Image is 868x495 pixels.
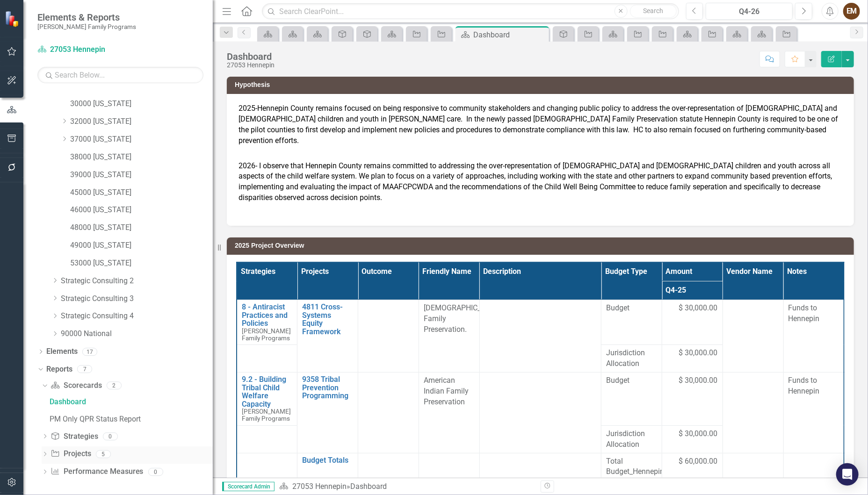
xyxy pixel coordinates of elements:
[242,408,291,422] span: [PERSON_NAME] Family Programs
[70,240,213,251] a: 49000 [US_STATE]
[70,152,213,163] a: 38000 [US_STATE]
[601,300,662,344] td: Double-Click to Edit
[723,300,783,372] td: Double-Click to Edit
[61,329,213,339] a: 90000 National
[788,303,839,324] p: Funds to Hennepin
[242,327,291,342] span: [PERSON_NAME] Family Programs
[37,44,154,55] a: 27053 Hennepin
[473,29,547,41] div: Dashboard
[601,372,662,425] td: Double-Click to Edit
[643,7,663,14] span: Search
[419,372,479,453] td: Double-Click to Edit
[242,375,292,408] a: 9.2 - Building Tribal Child Welfare Capacity
[51,380,101,391] a: Scorecards
[47,412,213,427] a: PM Only QPR Status Report
[479,300,601,372] td: Double-Click to Edit
[424,303,501,334] span: [DEMOGRAPHIC_DATA] Family Preservation.
[302,303,353,336] a: 4811 Cross-Systems Equity Framework
[606,348,657,369] span: Jurisdiction Allocation
[47,395,213,409] a: Dashboard
[70,187,213,198] a: 45000 [US_STATE]
[358,300,419,372] td: Double-Click to Edit
[107,382,122,390] div: 2
[601,345,662,373] td: Double-Click to Edit
[70,222,213,233] a: 48000 [US_STATE]
[37,23,136,30] small: [PERSON_NAME] Family Programs
[662,372,723,425] td: Double-Click to Edit
[46,346,78,357] a: Elements
[242,303,292,328] a: 8 - Antiracist Practices and Policies
[5,11,21,27] img: ClearPoint Strategy
[237,300,297,344] td: Double-Click to Edit Right Click for Context Menu
[46,364,72,375] a: Reports
[292,482,347,491] a: 27053 Hennepin
[709,6,789,17] div: Q4-26
[679,375,718,386] span: $ 30,000.00
[235,81,849,88] h3: Hypothesis
[783,372,844,453] td: Double-Click to Edit
[239,159,842,203] p: 2026- I observe that Hennepin County remains committed to addressing the over-representation of [...
[227,51,275,62] div: Dashboard
[61,276,213,287] a: Strategic Consulting 2
[297,372,358,453] td: Double-Click to Edit Right Click for Context Menu
[70,134,213,145] a: 37000 [US_STATE]
[70,116,213,127] a: 32000 [US_STATE]
[479,372,601,453] td: Double-Click to Edit
[262,3,679,20] input: Search ClearPoint...
[148,468,163,476] div: 0
[51,449,91,459] a: Projects
[662,300,723,344] td: Double-Click to Edit
[70,99,213,109] a: 30000 [US_STATE]
[606,375,657,386] span: Budget
[783,300,844,372] td: Double-Click to Edit
[37,67,203,83] input: Search Below...
[679,303,718,314] span: $ 30,000.00
[103,432,118,440] div: 0
[96,450,111,458] div: 5
[358,372,419,453] td: Double-Click to Edit
[70,205,213,215] a: 46000 [US_STATE]
[606,456,657,478] span: Total Budget_Hennepin
[424,376,469,406] span: American Indian Family Preservation
[662,425,723,453] td: Double-Click to Edit
[723,372,783,453] td: Double-Click to Edit
[37,12,136,23] span: Elements & Reports
[77,366,92,373] div: 7
[606,303,657,314] span: Budget
[302,456,353,465] a: Budget Totals
[679,348,718,359] span: $ 30,000.00
[662,345,723,373] td: Double-Click to Edit
[82,348,97,356] div: 17
[350,482,387,491] div: Dashboard
[601,425,662,453] td: Double-Click to Edit
[279,481,534,492] div: »
[606,429,657,450] span: Jurisdiction Allocation
[836,463,859,486] div: Open Intercom Messenger
[679,429,718,439] span: $ 30,000.00
[630,5,677,18] button: Search
[61,294,213,304] a: Strategic Consulting 3
[297,300,358,372] td: Double-Click to Edit Right Click for Context Menu
[788,375,839,397] p: Funds to Hennepin
[70,170,213,180] a: 39000 [US_STATE]
[679,456,718,467] span: $ 60,000.00
[302,375,353,400] a: 9358 Tribal Prevention Programming
[70,258,213,269] a: 53000 [US_STATE]
[237,372,297,425] td: Double-Click to Edit Right Click for Context Menu
[61,311,213,322] a: Strategic Consulting 4
[706,3,793,20] button: Q4-26
[51,466,143,477] a: Performance Measures
[50,415,213,423] div: PM Only QPR Status Report
[227,62,275,69] div: 27053 Hennepin
[51,431,98,442] a: Strategies
[222,482,275,491] span: Scorecard Admin
[419,300,479,372] td: Double-Click to Edit
[239,103,842,158] p: 2025-Hennepin County remains focused on being responsive to community stakeholders and changing p...
[843,3,860,20] button: EM
[50,398,213,406] div: Dashboard
[235,242,849,249] h3: 2025 Project Overview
